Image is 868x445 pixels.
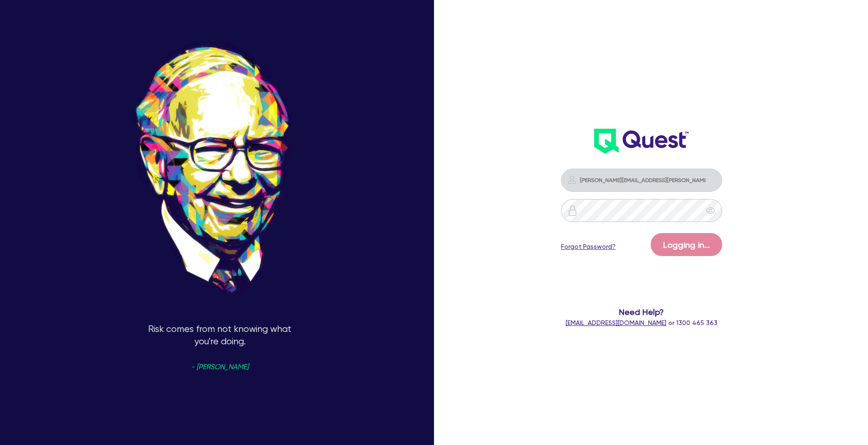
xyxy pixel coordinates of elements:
span: - [PERSON_NAME] [191,364,249,371]
img: icon-password [567,174,578,185]
span: eye [706,206,715,215]
img: icon-password [567,205,578,216]
a: [EMAIL_ADDRESS][DOMAIN_NAME] [566,319,666,326]
span: or 1300 465 363 [566,319,718,326]
input: Email address [561,169,722,192]
button: Logging in... [651,233,722,256]
a: Forgot Password? [561,242,616,251]
img: wH2k97JdezQIQAAAABJRU5ErkJggg== [594,129,689,154]
span: Need Help? [525,306,758,318]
